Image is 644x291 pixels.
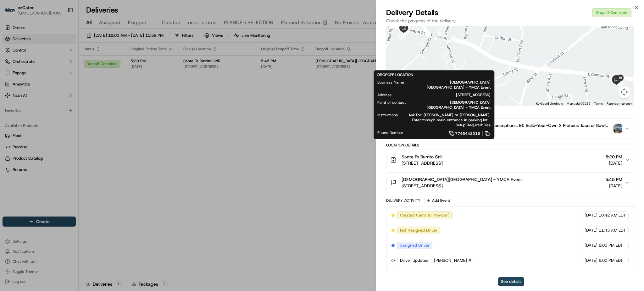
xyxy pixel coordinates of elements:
span: [PERSON_NAME] # [434,258,471,263]
span: Map data ©2025 [567,102,590,105]
div: 55 [401,31,409,39]
button: Map camera controls [618,86,630,98]
span: $1,230.25 [402,129,611,135]
span: 6:00 PM EDT [599,258,623,263]
button: Keyboard shortcuts [536,102,563,106]
a: Terms (opens in new tab) [594,102,603,105]
span: Pylon [63,107,76,111]
a: 📗Knowledge Base [4,89,51,100]
span: [DATE] [585,243,597,248]
button: Start new chat [107,62,114,69]
div: 51 [576,34,584,42]
span: Knowledge Base [13,91,48,97]
a: 💻API Documentation [51,89,103,100]
span: [DEMOGRAPHIC_DATA][GEOGRAPHIC_DATA] - YMCA Event [416,100,491,110]
span: [DATE] [585,212,597,218]
img: 1736555255976-a54dd68f-1ca7-489b-9aae-adbdc363a1c4 [6,60,18,71]
span: [DATE] [605,183,622,189]
div: 📗 [6,92,11,97]
div: 56 [398,29,406,37]
span: 5:45 PM [605,176,622,183]
div: 53 [434,32,442,40]
span: Driver Updated [400,258,429,263]
span: API Documentation [59,91,101,97]
span: [DATE] [585,258,597,263]
span: Assigned Driver [400,243,430,248]
div: Start new chat [21,60,103,66]
div: 54 [403,26,411,34]
div: Location Details [386,143,634,148]
span: Business Name [377,80,404,85]
span: [STREET_ADDRESS] [402,183,522,189]
button: Sante Fe Burrito Grill[STREET_ADDRESS]5:20 PM[DATE] [386,150,634,170]
button: Add Event [424,197,452,204]
span: [DEMOGRAPHIC_DATA][GEOGRAPHIC_DATA] - YMCA Event [402,176,522,183]
button: order number: 1MGX4Z, ItemCount: 95, itemDescriptions: 95 Build-Your-Own 2 Proteins Taco or Bowl ... [386,118,634,139]
a: Report a map error [607,102,632,105]
span: Point of contact [377,100,406,105]
span: [STREET_ADDRESS] [402,92,491,97]
span: 6:00 PM EDT [599,243,623,248]
button: [DEMOGRAPHIC_DATA][GEOGRAPHIC_DATA] - YMCA Event[STREET_ADDRESS]5:45 PM[DATE] [386,173,634,193]
div: 58 [400,32,408,40]
span: Ask For: [PERSON_NAME] or [PERSON_NAME]. Enter through main entrance in parking lot - Setup Requi... [408,113,491,128]
span: Created (Sent To Provider) [400,212,450,218]
span: Address [377,92,391,97]
div: 61 [616,80,625,89]
span: Sante Fe Burrito Grill [402,154,442,160]
p: Welcome 👋 [6,25,114,35]
div: 52 [543,60,552,68]
span: Delivery Details [386,8,438,18]
div: We're available if you need us! [21,66,80,71]
span: Not Assigned Driver [400,228,437,233]
button: See details [498,277,524,286]
span: [DATE] [585,228,597,233]
span: [DATE] [605,160,622,166]
span: 10:42 AM EDT [599,212,626,218]
span: DROPOFF LOCATION [377,72,413,77]
a: Powered byPylon [44,106,76,111]
span: Instructions [377,113,398,118]
div: 59 [447,36,455,44]
span: [STREET_ADDRESS] [402,160,443,166]
p: Check the progress of the delivery [386,18,634,24]
a: 7746442015 [414,130,491,137]
span: [DEMOGRAPHIC_DATA][GEOGRAPHIC_DATA] - YMCA Event [414,80,491,90]
img: photo_proof_of_delivery image [613,124,622,133]
div: 60 [609,74,617,82]
span: order number: 1MGX4Z, ItemCount: 95, itemDescriptions: 95 Build-Your-Own 2 Proteins Taco or Bowl Bar [402,122,611,129]
div: Delivery Activity [386,198,420,203]
div: 💻 [53,92,58,97]
span: 7746442015 [455,131,480,136]
input: Got a question? Start typing here... [16,41,113,47]
div: Package Details [386,111,634,116]
div: 57 [400,30,408,38]
span: 11:43 AM EDT [599,228,626,233]
span: 5:20 PM [605,154,622,160]
img: Nash [6,6,19,19]
span: Phone Number [377,130,403,135]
